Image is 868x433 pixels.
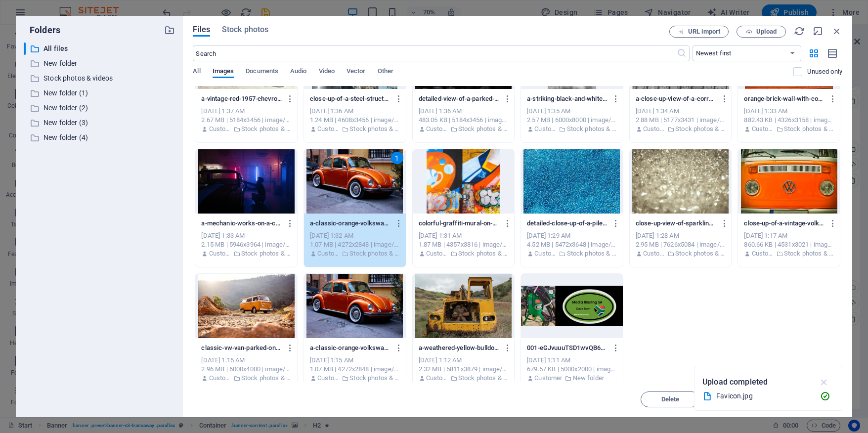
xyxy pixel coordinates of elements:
span: Video [319,65,335,79]
div: By: Customer | Folder: Stock photos & videos [419,125,509,133]
span: Files [193,24,210,36]
div: By: Customer | Folder: Stock photos & videos [636,249,726,258]
p: Customer [426,249,448,258]
p: Stock photos & videos [43,73,157,84]
p: Stock photos & videos [784,249,834,258]
div: [DATE] 1:12 AM [419,356,509,365]
div: 860.66 KB | 4531x3021 | image/jpeg [744,240,834,249]
input: Search [193,45,676,61]
div: By: Customer | Folder: Stock photos & videos [201,249,291,258]
p: Customer [534,374,562,383]
div: Stock photos & videos [24,72,175,85]
i: Minimize [813,26,824,37]
p: New folder [573,374,604,383]
i: Reload [794,26,805,37]
div: [DATE] 1:15 AM [310,356,400,365]
div: [DATE] 1:31 AM [419,231,509,240]
p: New folder (1) [43,87,157,99]
p: Stock photos & videos [241,374,291,383]
div: [DATE] 1:34 AM [636,107,726,116]
span: Stock photos [222,24,268,36]
p: classic-vw-van-parked-on-rocky-terrain-with-mountains-in-alegria-el-salvador-kCAbmzMjxFMUNCyT068z... [201,344,282,352]
p: Customer [752,249,774,258]
span: Upload [756,29,777,35]
div: 2.67 MB | 5184x3456 | image/jpeg [201,116,291,125]
div: [DATE] 1:15 AM [201,356,291,365]
p: Customer [209,125,231,133]
div: [DATE] 1:35 AM [527,107,617,116]
span: Documents [246,65,278,79]
p: Upload completed [702,376,768,389]
span: Vector [347,65,366,79]
div: [DATE] 1:33 AM [201,231,291,240]
div: By: Customer | Folder: Stock photos & videos [201,374,291,383]
div: 679.57 KB | 5000x2000 | image/jpeg [527,365,617,374]
div: [DATE] 1:28 AM [636,231,726,240]
p: New folder (2) [43,102,157,114]
div: [DATE] 1:36 AM [310,107,400,116]
p: Customer [317,374,339,383]
p: All files [43,43,157,54]
div: 882.43 KB | 4326x3158 | image/jpeg [744,116,834,125]
p: New folder (4) [43,132,157,143]
div: By: Customer | Folder: Stock photos & videos [310,125,400,133]
div: ​ [24,43,26,55]
div: 1.87 MB | 4357x3816 | image/jpeg [419,240,509,249]
p: a-striking-black-and-white-photo-of-a-steel-silo-with-a-cloud-filled-sky-in-ukraine-ksszSFvDii4Ic... [527,94,608,103]
div: By: Customer | Folder: Stock photos & videos [419,374,509,383]
div: 2.57 MB | 6000x8000 | image/jpeg [527,116,617,125]
div: By: Customer | Folder: New folder [527,374,617,383]
div: By: Customer | Folder: Stock photos & videos [744,249,834,258]
p: Customer [534,125,556,133]
p: Stock photos & videos [458,374,508,383]
p: Stock photos & videos [567,249,617,258]
p: close-up-of-a-vintage-volkswagen-van-s-front-emblem-with-bright-orange-color-and-classic-design-Q... [744,219,825,228]
p: Stock photos & videos [349,374,399,383]
div: By: Customer | Folder: Stock photos & videos [636,125,726,133]
p: Stock photos & videos [458,125,508,133]
p: Customer [317,125,339,133]
div: By: Customer | Folder: Stock photos & videos [527,125,617,133]
div: By: Customer | Folder: Stock photos & videos [527,249,617,258]
div: [DATE] 1:32 AM [310,231,400,240]
p: Customer [426,374,448,383]
span: Delete [661,396,680,402]
p: New folder (3) [43,117,157,129]
div: [DATE] 1:29 AM [527,231,617,240]
p: a-classic-orange-volkswagen-beetle-parked-on-a-street-in-istanbul-Xcp4DPbXz9fp7HPa1Dgxzw.jpeg [310,344,391,352]
p: Customer [209,374,231,383]
div: 2.96 MB | 6000x4000 | image/jpeg [201,365,291,374]
button: Upload [737,26,786,38]
div: New folder (3) [24,117,175,129]
p: close-up-view-of-sparkling-transparent-crystal-beads-with-bokeh-effect-GnARLasLwFG6eXvSJx3bAQ.jpeg [636,219,716,228]
span: URL import [688,29,720,35]
div: By: Customer | Folder: Stock photos & videos [744,125,834,133]
div: [DATE] 1:33 AM [744,107,834,116]
p: Customer [317,249,339,258]
div: [DATE] 1:11 AM [527,356,617,365]
div: 483.05 KB | 5184x3456 | image/jpeg [419,116,509,125]
p: Customer [209,249,231,258]
p: Stock photos & videos [458,249,508,258]
p: close-up-of-a-steel-structure-at-spacex-starbase-in-brownsville-texas-under-a-clear-blue-sky-bO5d... [310,94,391,103]
div: New folder (4) [24,131,175,144]
div: [DATE] 1:17 AM [744,231,834,240]
div: New folder [24,57,175,70]
div: By: Customer | Folder: Stock photos & videos [310,249,400,258]
i: Close [831,26,842,37]
div: 1.07 MB | 4272x2848 | image/jpeg [310,240,400,249]
div: 2.88 MB | 5177x3431 | image/jpeg [636,116,726,125]
p: Customer [534,249,556,258]
p: Customer [643,125,665,133]
div: 2.32 MB | 5811x3879 | image/jpeg [419,365,509,374]
i: Create new folder [164,25,175,36]
div: 4.52 MB | 5472x3648 | image/jpeg [527,240,617,249]
div: [DATE] 1:36 AM [419,107,509,116]
span: Images [213,65,234,79]
p: a-close-up-view-of-a-corrugated-metal-sheet-with-a-striped-pattern-and-textured-surface-f4TIy8EXF... [636,94,716,103]
p: a-vintage-red-1957-chevrolet-showcased-at-an-outdoor-car-exhibition-with-attendees-7aovtamxMf_bC5... [201,94,282,103]
div: 1.24 MB | 4608x3456 | image/jpeg [310,116,400,125]
p: detailed-view-of-a-parked-royal-enfield-motorcycle-showing-handle-bars-and-gas-tank-qi5tzXVkh_MKi... [419,94,499,103]
span: Other [378,65,393,79]
p: Stock photos & videos [349,125,399,133]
